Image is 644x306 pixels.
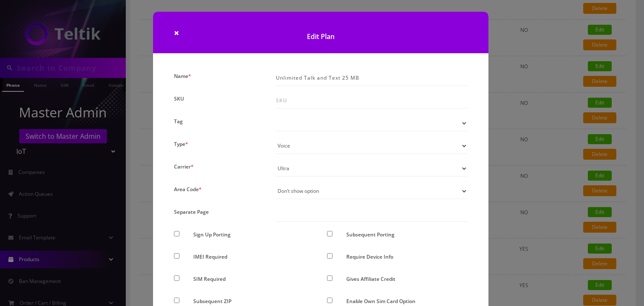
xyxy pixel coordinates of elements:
[346,251,393,263] label: Require Device Info
[174,27,179,39] span: ×
[276,70,467,86] input: Name
[276,93,467,109] input: SKU
[174,161,194,173] label: Carrier
[346,228,395,241] label: Subsequent Porting
[174,70,191,82] label: Name
[174,93,184,105] label: SKU
[346,273,395,285] label: Gives Affiliate Credit
[193,228,231,241] label: Sign Up Porting
[174,138,188,150] label: Type
[174,115,183,127] label: Tag
[174,29,179,37] button: Close
[174,206,209,218] label: Separate Page
[193,273,226,285] label: SIM Required
[153,12,488,53] h1: Edit Plan
[174,183,202,195] label: Area Code
[193,251,227,263] label: IMEI Required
